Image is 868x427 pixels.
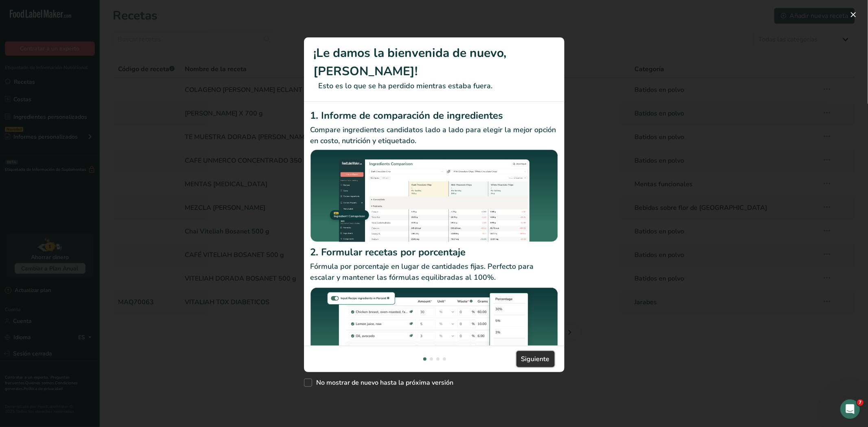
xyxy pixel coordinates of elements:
font: 7 [859,400,862,405]
font: Siguiente [521,355,550,364]
img: Fórmulas de recetas por porcentaje. [310,286,558,384]
img: Informe de comparación de ingredientes [310,150,558,242]
font: 2. Formular recetas por porcentaje [310,246,466,259]
font: No mostrar de nuevo hasta la próxima versión [317,378,454,387]
iframe: Chat en vivo de Intercom [840,399,860,419]
font: Fórmula por porcentaje en lugar de cantidades fijas. Perfecto para escalar y mantener las fórmula... [310,261,534,282]
font: 1. Informe de comparación de ingredientes [310,109,503,122]
font: ¡Le damos la bienvenida de nuevo, [PERSON_NAME]! [314,45,507,80]
font: Esto es lo que se ha perdido mientras estaba fuera. [319,81,493,91]
font: Compare ingredientes candidatos lado a lado para elegir la mejor opción en costo, nutrición y eti... [310,125,556,146]
button: Siguiente [516,351,555,367]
